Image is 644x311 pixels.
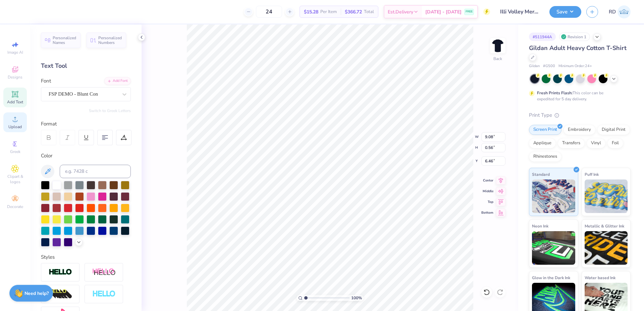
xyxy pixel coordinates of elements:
[49,289,72,300] img: 3d Illusion
[493,56,502,62] div: Back
[529,138,556,148] div: Applique
[532,179,575,213] img: Standard
[537,90,573,96] strong: Fresh Prints Flash:
[558,63,592,69] span: Minimum Order: 24 +
[3,174,27,185] span: Clipart & logos
[388,8,413,15] span: Est. Delivery
[41,253,131,261] div: Styles
[364,8,374,15] span: Total
[529,125,561,135] div: Screen Print
[98,36,122,45] span: Personalized Numbers
[10,149,20,154] span: Greek
[24,290,49,297] strong: Need help?
[41,77,51,85] label: Font
[89,108,131,113] button: Switch to Greek Letters
[529,152,561,162] div: Rhinestones
[481,178,493,183] span: Center
[256,6,282,18] input: – –
[495,5,544,18] input: Untitled Design
[585,274,615,281] span: Water based Ink
[529,63,540,69] span: Gildan
[532,171,550,178] span: Standard
[481,189,493,194] span: Middle
[585,179,628,213] img: Puff Ink
[607,138,623,148] div: Foil
[529,111,631,119] div: Print Type
[529,44,627,52] span: Gildan Adult Heavy Cotton T-Shirt
[481,210,493,215] span: Bottom
[609,8,616,16] span: RD
[8,74,22,80] span: Designs
[41,152,131,160] div: Color
[481,200,493,204] span: Top
[529,33,556,41] div: # 511944A
[585,171,599,178] span: Puff Ink
[532,222,548,229] span: Neon Ink
[532,274,570,281] span: Glow in the Dark Ink
[585,222,624,229] span: Metallic & Glitter Ink
[320,8,337,15] span: Per Item
[7,99,23,105] span: Add Text
[563,125,595,135] div: Embroidery
[49,268,72,276] img: Stroke
[60,165,131,178] input: e.g. 7428 c
[587,138,605,148] div: Vinyl
[491,39,504,52] img: Back
[7,204,23,209] span: Decorate
[104,77,131,85] div: Add Font
[559,33,590,41] div: Revision 1
[549,6,581,18] button: Save
[618,5,631,18] img: Rommel Del Rosario
[92,268,116,276] img: Shadow
[345,8,362,15] span: $366.72
[41,61,131,70] div: Text Tool
[543,63,555,69] span: # G500
[585,231,628,265] img: Metallic & Glitter Ink
[7,50,23,55] span: Image AI
[537,90,620,102] div: This color can be expedited for 5 day delivery.
[425,8,462,15] span: [DATE] - [DATE]
[466,9,473,14] span: FREE
[609,5,631,18] a: RD
[532,231,575,265] img: Neon Ink
[8,124,22,129] span: Upload
[558,138,585,148] div: Transfers
[53,36,76,45] span: Personalized Names
[597,125,630,135] div: Digital Print
[41,120,131,128] div: Format
[351,295,362,301] span: 100 %
[92,290,116,298] img: Negative Space
[304,8,318,15] span: $15.28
